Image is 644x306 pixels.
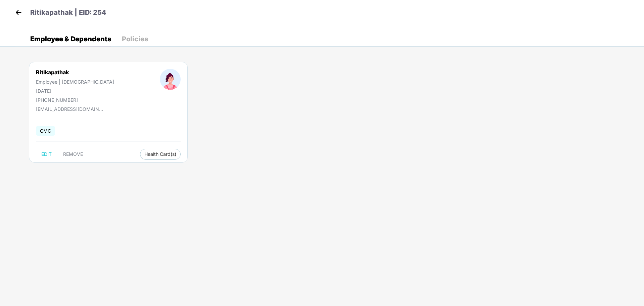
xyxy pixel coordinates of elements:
div: Employee & Dependents [30,36,111,42]
img: profileImage [160,69,181,90]
div: [EMAIL_ADDRESS][DOMAIN_NAME] [36,106,103,112]
button: Health Card(s) [140,149,181,160]
button: REMOVE [58,149,88,160]
button: EDIT [36,149,57,160]
span: Health Card(s) [144,152,176,156]
div: Employee | [DEMOGRAPHIC_DATA] [36,79,114,85]
div: Policies [122,36,148,42]
div: Ritikapathak [36,69,114,76]
p: Ritikapathak | EID: 254 [30,7,106,18]
div: [PHONE_NUMBER] [36,97,114,103]
div: [DATE] [36,88,114,94]
span: EDIT [41,151,52,157]
span: REMOVE [63,151,83,157]
span: GMC [36,126,55,136]
img: back [13,7,24,17]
